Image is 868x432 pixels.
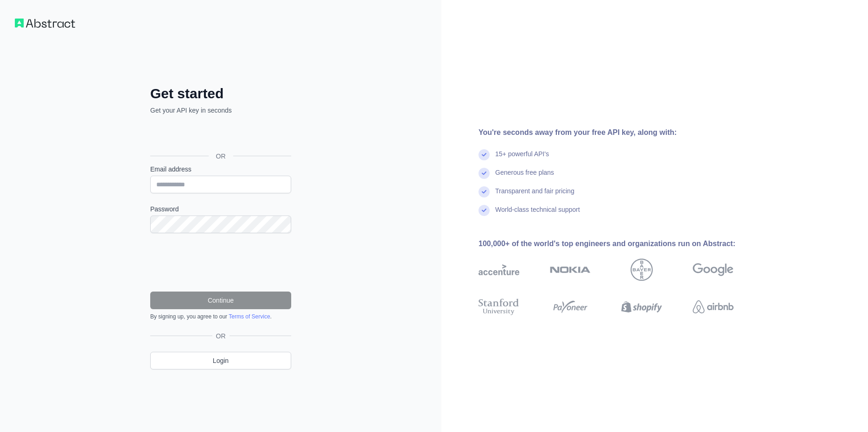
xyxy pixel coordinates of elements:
button: Continue [150,292,291,309]
label: Password [150,204,291,214]
img: bayer [631,259,653,281]
div: 15+ powerful API's [495,149,549,168]
div: You're seconds away from your free API key, along with: [479,127,763,138]
div: Generous free plans [495,168,554,186]
img: accenture [479,259,519,281]
img: stanford university [479,297,519,317]
span: OR [209,152,233,161]
img: airbnb [693,297,734,317]
img: check mark [479,186,490,197]
span: OR [212,331,230,341]
h2: Get started [150,85,291,102]
img: payoneer [550,297,591,317]
iframe: reCAPTCHA [150,244,291,280]
img: Workflow [15,19,75,28]
img: google [693,259,734,281]
a: Login [150,352,291,369]
div: By signing up, you agree to our . [150,313,291,320]
img: check mark [479,149,490,160]
img: check mark [479,168,490,179]
div: 100,000+ of the world's top engineers and organizations run on Abstract: [479,238,763,249]
div: World-class technical support [495,205,580,223]
label: Email address [150,165,291,174]
p: Get your API key in seconds [150,106,291,115]
div: Transparent and fair pricing [495,186,574,205]
iframe: 「使用 Google 帳戶登入」按鈕 [146,125,294,146]
img: shopify [621,297,662,317]
a: Terms of Service [229,313,270,320]
img: check mark [479,205,490,216]
img: nokia [550,259,591,281]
